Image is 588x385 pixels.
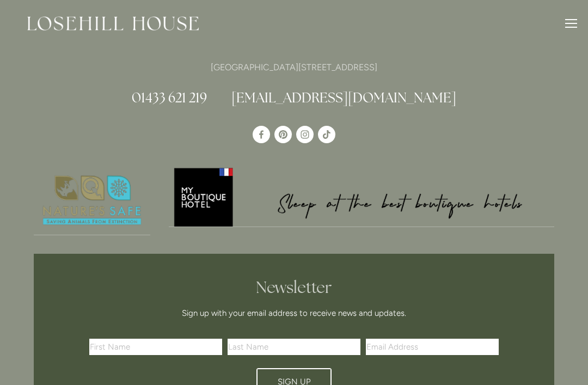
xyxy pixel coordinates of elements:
h2: Newsletter [93,278,495,297]
a: [EMAIL_ADDRESS][DOMAIN_NAME] [231,89,456,106]
a: Instagram [296,126,314,143]
a: 01433 621 219 [132,89,207,106]
a: Nature's Safe - Logo [34,166,150,235]
a: TikTok [318,126,335,143]
a: Losehill House Hotel & Spa [253,126,270,143]
input: First Name [89,339,222,355]
img: My Boutique Hotel - Logo [169,166,555,227]
input: Last Name [228,339,360,355]
a: My Boutique Hotel - Logo [169,166,555,227]
a: Pinterest [274,126,292,143]
input: Email Address [366,339,499,355]
p: [GEOGRAPHIC_DATA][STREET_ADDRESS] [34,60,554,75]
img: Losehill House [27,16,199,30]
img: Nature's Safe - Logo [34,166,150,235]
p: Sign up with your email address to receive news and updates. [93,307,495,320]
